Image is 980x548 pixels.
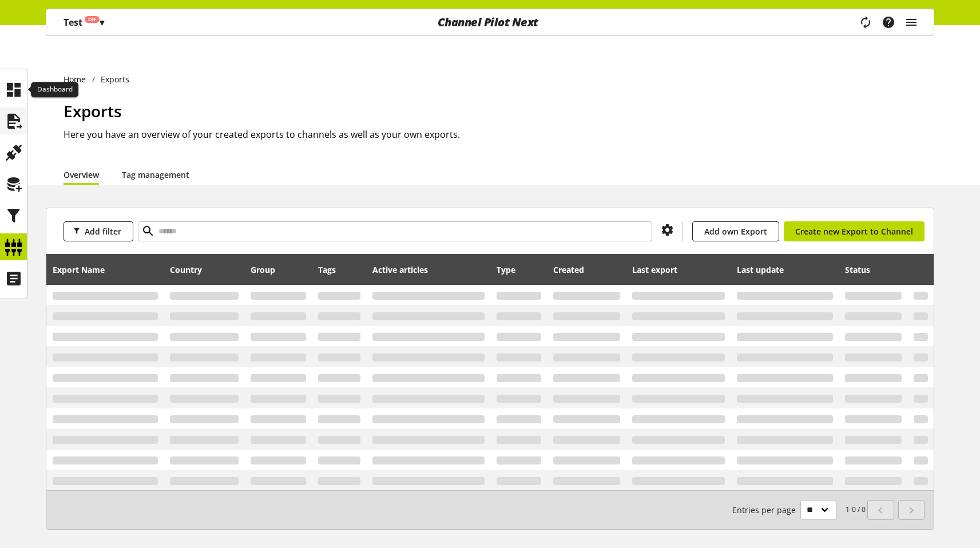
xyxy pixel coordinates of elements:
div: Export Name [53,258,158,281]
p: Test [64,15,104,29]
div: Active articles [372,258,485,281]
div: Last export [632,258,725,281]
a: Tag management [122,169,189,181]
a: Create new Export to Channel [784,221,925,241]
span: Create new Export to Channel [795,225,913,237]
span: Add own Export [704,225,767,237]
button: Add filter [64,221,133,241]
nav: main navigation [46,9,934,36]
div: Created [553,258,620,281]
small: 1-0 / 0 [732,500,866,520]
h2: Here you have an overview of your created exports to channels as well as your own exports. [64,128,934,141]
div: Status [845,258,901,281]
div: Last update [737,258,833,281]
span: ▾ [100,16,104,29]
span: Entries per page [732,504,800,516]
div: Type [497,258,541,281]
div: Country [170,258,239,281]
div: Tags [318,258,360,281]
span: Off [88,16,96,23]
a: Add own Export [692,221,779,241]
div: Dashboard [31,82,78,98]
div: Group [251,258,305,281]
a: Overview [64,169,99,181]
span: Exports [64,100,122,122]
a: Home [64,73,92,85]
span: Add filter [85,225,121,237]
